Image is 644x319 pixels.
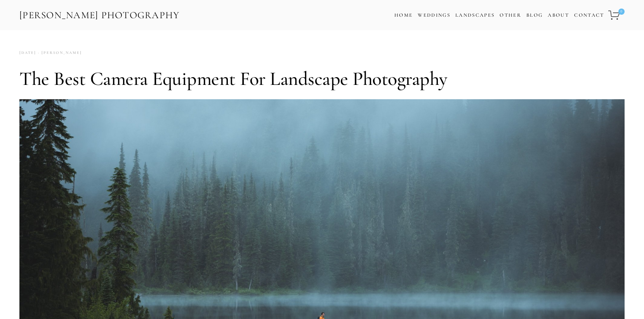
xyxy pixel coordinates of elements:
[526,10,543,21] a: Blog
[394,10,413,21] a: Home
[418,12,450,18] a: Weddings
[19,7,181,24] a: [PERSON_NAME] Photography
[618,9,625,15] span: 0
[548,10,569,21] a: About
[607,6,625,24] a: 0 items in cart
[500,12,521,18] a: Other
[574,10,604,21] a: Contact
[455,12,495,18] a: Landscapes
[36,48,82,58] a: [PERSON_NAME]
[19,48,36,58] time: [DATE]
[19,67,625,90] h1: The Best Camera Equipment for Landscape Photography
